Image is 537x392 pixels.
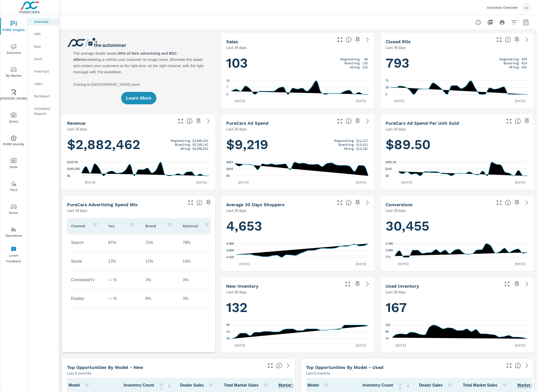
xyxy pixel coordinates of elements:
[386,174,389,178] text: $0
[352,98,370,103] p: [DATE]
[2,246,26,264] span: Leave Feedback
[193,139,209,143] p: $3,645,251
[2,227,26,239] span: Operations
[505,117,513,125] button: Make Fullscreen
[513,36,521,44] span: Save this to your personalized report
[193,143,209,147] p: $5,338,147
[67,202,138,207] h5: PureCars Advertising Spend Mix
[386,55,529,72] h1: 793
[364,199,372,207] a: See more details in report
[2,158,26,170] span: Tools
[27,30,59,38] div: PIPA
[69,383,92,389] span: Model
[226,39,238,44] h5: Sales
[81,180,99,185] p: [DATE]
[231,98,249,103] p: [DATE]
[346,118,352,124] span: Total cost of media for all PureCars channels for the selected dealership group over the selected...
[226,289,247,295] p: Last 30 days
[522,57,527,61] p: 589
[266,362,274,370] button: Make Fullscreen
[504,61,520,65] p: Brand Avg:
[67,365,143,370] h5: Top Opportunities by Model - New
[515,118,521,124] span: Average cost of advertising per each vehicle sold at the dealer over the selected date range. The...
[126,96,151,100] span: Learn More
[386,44,406,50] p: Last 30 days
[67,292,104,305] td: Display
[236,261,253,266] p: [DATE]
[386,120,459,126] h5: PureCars Ad Spend Per Unit Sold
[386,79,389,82] text: 71
[226,79,230,82] text: 13
[513,199,521,207] span: Save this to your personalized report
[386,299,529,316] h1: 167
[0,15,27,266] div: nav menu
[306,365,384,370] h5: Top Opportunities by Model - Used
[354,117,362,125] span: Save this to your personalized report
[395,261,412,266] p: [DATE]
[27,43,59,50] div: New
[179,255,216,268] td: 14%
[27,55,59,63] div: Used
[386,167,392,171] text: $191
[350,65,360,69] p: All Avg:
[231,343,249,348] p: [DATE]
[2,21,26,33] span: PURE Insights
[27,18,59,25] div: Overview
[487,5,518,10] p: Ourisman Chevrolet
[513,280,521,288] span: Save this to your personalized report
[522,65,527,69] p: 635
[71,223,88,228] p: Channel
[226,242,234,245] text: 4.96K
[512,261,529,266] p: [DATE]
[308,383,331,389] span: Model
[363,383,411,389] span: Inventory Count
[183,223,200,228] p: National
[67,120,85,126] h5: Revenue
[523,199,531,207] a: See more details in report
[27,105,59,117] div: Scheduled Reports
[386,93,387,96] text: 0
[226,337,230,341] text: 58
[180,147,191,151] p: All Avg:
[2,181,26,193] span: Tier2
[344,147,355,151] p: All Avg:
[34,44,55,49] p: New
[2,44,26,56] span: Advertise
[523,362,531,370] a: See more details in report
[226,330,230,334] text: 74
[386,207,406,213] p: Last 30 days
[356,139,368,143] p: $12,227
[226,44,247,50] p: Last 30 days
[34,19,55,24] p: Overview
[104,236,142,249] td: 87%
[27,92,59,100] div: My Report
[523,117,531,125] span: Save this to your personalized report
[226,283,259,289] h5: New Inventory
[226,207,247,213] p: Last 30 days
[503,280,511,288] button: Make Fullscreen
[279,383,304,389] span: Model sales / Total Market Sales. [Market = within dealer PMA (or 60 miles if no PMA is defined) ...
[346,37,352,43] span: Number of vehicles sold by the dealership over the selected date range. [Source: This data is sou...
[67,255,104,268] td: Social
[386,256,391,259] text: 773
[193,180,211,185] p: [DATE]
[500,57,520,61] p: Regional Avg:
[279,383,316,389] span: Market Share
[463,383,509,389] span: Total Market Sales
[177,117,185,125] button: Make Fullscreen
[226,174,230,178] text: $5
[108,223,126,228] p: You
[339,143,355,147] p: Brand Avg:
[512,343,529,348] p: [DATE]
[386,202,413,207] h5: Conversions
[27,80,59,87] div: Sales
[179,274,216,286] td: 3%
[306,370,331,376] p: Last 6 months
[226,160,233,164] text: $403
[354,199,362,207] span: Save this to your personalized report
[497,17,507,27] button: Print Report
[386,39,411,44] h5: Closed ROs
[175,143,191,147] p: Brand Avg:
[362,65,368,69] p: 102
[34,32,55,37] p: PIPA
